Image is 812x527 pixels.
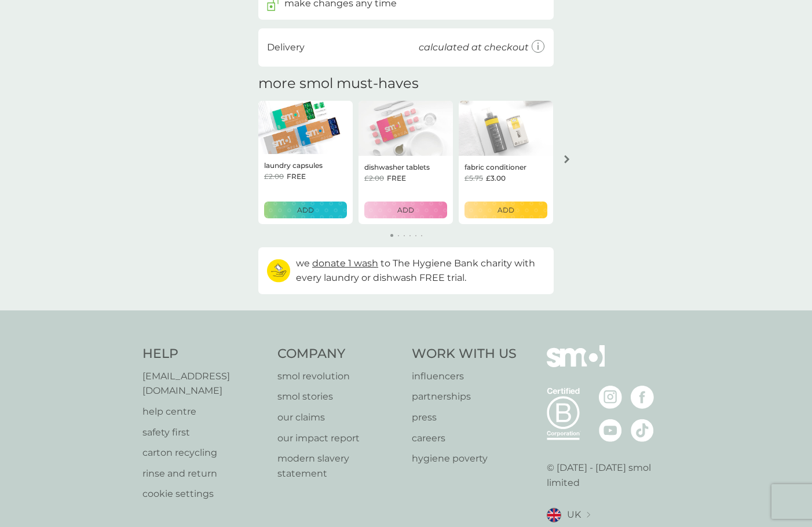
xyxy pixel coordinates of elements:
[142,466,266,481] a: rinse and return
[258,75,419,92] h2: more smol must-haves
[547,345,605,385] img: smol
[464,173,483,184] span: £5.75
[142,445,266,460] a: carton recycling
[264,171,284,182] span: £2.00
[277,431,401,446] a: our impact report
[287,171,306,182] span: FREE
[498,204,514,215] p: ADD
[547,508,561,522] img: UK flag
[631,386,654,409] img: visit the smol Facebook page
[297,204,314,215] p: ADD
[599,419,622,442] img: visit the smol Youtube page
[142,486,266,502] a: cookie settings
[277,410,401,425] a: our claims
[364,202,447,218] button: ADD
[464,202,547,218] button: ADD
[364,162,430,173] p: dishwasher tablets
[397,204,414,215] p: ADD
[412,389,517,404] a: partnerships
[277,369,401,384] a: smol revolution
[599,386,622,409] img: visit the smol Instagram page
[412,431,517,446] a: careers
[464,162,526,173] p: fabric conditioner
[142,345,266,363] h4: Help
[277,451,401,481] a: modern slavery statement
[364,173,384,184] span: £2.00
[412,451,517,466] a: hygiene poverty
[296,256,545,286] p: we to The Hygiene Bank charity with every laundry or dishwash FREE trial.
[267,40,305,55] p: Delivery
[631,419,654,442] img: visit the smol Tiktok page
[486,173,506,184] span: £3.00
[412,345,517,363] h4: Work With Us
[277,389,401,404] a: smol stories
[412,369,517,384] a: influencers
[264,160,323,171] p: laundry capsules
[412,410,517,425] a: press
[567,507,581,522] span: UK
[142,404,266,419] a: help centre
[142,369,266,398] a: [EMAIL_ADDRESS][DOMAIN_NAME]
[312,258,378,269] span: donate 1 wash
[587,512,590,518] img: select a new location
[277,345,401,363] h4: Company
[264,202,347,218] button: ADD
[547,460,670,490] p: © [DATE] - [DATE] smol limited
[387,173,406,184] span: FREE
[419,40,529,55] p: calculated at checkout
[142,425,266,440] a: safety first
